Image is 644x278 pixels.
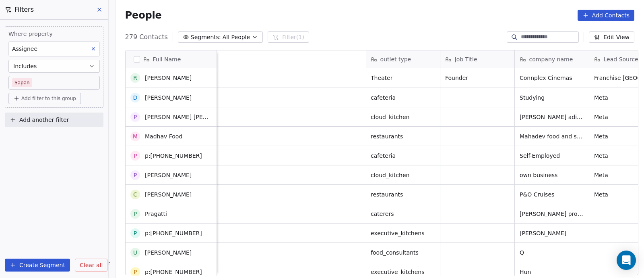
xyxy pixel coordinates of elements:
div: Job Title [440,50,514,68]
span: Meta [594,132,608,140]
span: cafeteria [371,152,396,160]
div: Full Name [126,50,217,68]
span: Hun [520,268,531,276]
span: Meta [594,171,608,179]
span: p:[PHONE_NUMBER] [145,152,202,160]
span: Studying [520,94,545,102]
span: Self-Employed [520,152,560,160]
span: [PERSON_NAME] [145,74,192,82]
span: Connplex Cinemas [520,74,572,82]
span: [PERSON_NAME] [145,94,192,102]
span: company name [529,55,573,63]
span: p:[PHONE_NUMBER] [145,229,202,237]
span: Meta [594,94,608,102]
span: M [130,132,140,141]
span: Job Title [455,55,477,63]
div: company name [515,50,589,68]
span: D [130,93,140,102]
span: p [130,228,140,238]
span: P [130,209,140,219]
span: cafeteria [371,94,396,102]
div: Open Intercom Messenger [617,251,636,270]
span: R [130,73,140,83]
span: Madhav Food [145,132,182,140]
span: Pragatti [145,210,167,218]
span: cloud_kitchen [371,171,409,179]
span: Founder [445,74,468,82]
span: [PERSON_NAME] [145,171,192,179]
span: People [125,9,162,21]
span: All People [223,33,250,42]
span: Theater [371,74,392,82]
span: P&O Cruises [520,190,554,199]
span: caterers [371,210,394,218]
button: Edit View [589,31,634,43]
span: Mahadev food and spices [520,132,584,140]
span: cloud_kitchen [371,113,409,121]
span: Full Name [153,55,181,63]
span: own business [520,171,557,179]
span: outlet type [380,55,411,63]
button: Add Contacts [578,10,634,21]
span: p [130,170,140,180]
span: Lead Source [604,55,638,63]
span: 279 Contacts [125,32,168,42]
span: P [130,112,140,122]
span: U [130,248,140,257]
span: food_consultants [371,249,419,257]
span: Meta [594,152,608,160]
div: outlet type [366,50,440,68]
span: executive_kitchens [371,229,425,237]
span: Meta [594,190,608,199]
span: Help & Support [73,260,110,267]
span: executive_kitchens [371,268,425,276]
a: Help & Support [65,260,110,267]
span: Meta [594,113,608,121]
span: Q [520,249,524,257]
span: C [130,190,140,199]
span: restaurants [371,190,403,199]
span: [PERSON_NAME] [145,190,192,199]
button: Filter(1) [268,31,309,43]
span: p [130,151,140,161]
span: p [130,267,140,277]
span: [PERSON_NAME] [145,249,192,257]
span: [PERSON_NAME] [520,229,566,237]
span: [PERSON_NAME] adikailash [520,113,584,121]
span: Segments: [191,33,221,42]
span: [PERSON_NAME] [PERSON_NAME] [145,113,212,121]
span: restaurants [371,132,403,140]
span: [PERSON_NAME] property [520,210,584,218]
div: grid [126,68,217,276]
span: p:[PHONE_NUMBER] [145,268,202,276]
